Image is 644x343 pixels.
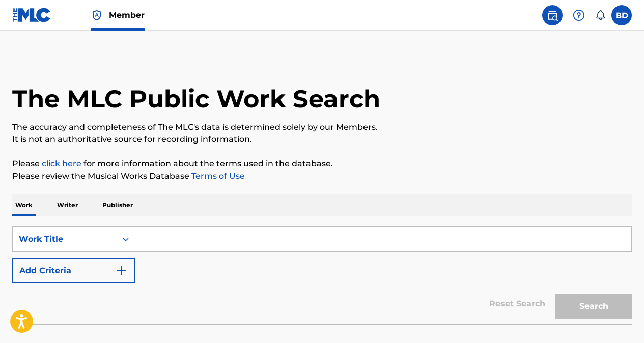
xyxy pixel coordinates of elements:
[54,194,81,216] p: Writer
[91,9,103,21] img: Top Rightsholder
[611,5,632,25] div: User Menu
[19,233,110,245] div: Work Title
[12,8,51,22] img: MLC Logo
[573,9,585,21] img: help
[115,265,127,277] img: 9d2ae6d4665cec9f34b9.svg
[12,258,135,283] button: Add Criteria
[42,159,81,168] a: click here
[595,10,605,20] div: Notifications
[12,121,632,133] p: The accuracy and completeness of The MLC's data is determined solely by our Members.
[189,171,245,181] a: Terms of Use
[12,170,632,182] p: Please review the Musical Works Database
[12,133,632,146] p: It is not an authoritative source for recording information.
[12,158,632,170] p: Please for more information about the terms used in the database.
[12,83,380,114] h1: The MLC Public Work Search
[569,5,589,25] div: Help
[542,5,563,25] a: Public Search
[109,9,145,21] span: Member
[546,9,558,21] img: search
[615,209,644,291] iframe: Resource Center
[12,194,36,216] p: Work
[99,194,136,216] p: Publisher
[12,226,632,324] form: Search Form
